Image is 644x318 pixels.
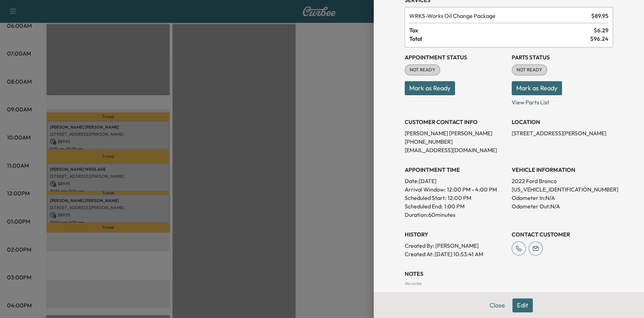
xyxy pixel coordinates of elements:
button: Mark as Ready [405,81,455,95]
p: View Parts List [512,95,613,106]
h3: VEHICLE INFORMATION [512,166,613,174]
h3: Parts Status [512,53,613,61]
p: [US_VEHICLE_IDENTIFICATION_NUMBER] [512,185,613,194]
p: 12:00 PM [448,194,471,202]
button: Edit [512,298,533,312]
p: [EMAIL_ADDRESS][DOMAIN_NAME] [405,146,506,154]
p: 1:00 PM [444,202,465,210]
span: Tax [409,26,594,34]
p: Date: [DATE] [405,177,506,185]
p: Created By : [PERSON_NAME] [405,241,506,250]
p: Odometer In: N/A [512,194,613,202]
p: Arrival Window: [405,185,506,194]
p: Scheduled Start: [405,194,446,202]
span: $ 89.95 [591,12,608,20]
p: [PHONE_NUMBER] [405,137,506,146]
p: Scheduled End: [405,202,443,210]
p: Duration: 60 minutes [405,210,506,219]
h3: CUSTOMER CONTACT INFO [405,118,506,126]
span: $ 96.24 [590,34,608,43]
span: 12:00 PM - 4:00 PM [447,185,497,194]
h3: LOCATION [512,118,613,126]
h3: APPOINTMENT TIME [405,166,506,174]
p: 2022 Ford Bronco [512,177,613,185]
span: Works Oil Change Package [409,12,588,20]
p: [STREET_ADDRESS][PERSON_NAME] [512,129,613,137]
h3: CONTACT CUSTOMER [512,230,613,239]
p: Odometer Out: N/A [512,202,613,210]
h3: NOTES [405,270,613,278]
p: [PERSON_NAME] [PERSON_NAME] [405,129,506,137]
button: Close [485,298,510,312]
button: Mark as Ready [512,81,562,95]
div: No notes [405,281,613,286]
span: NOT READY [512,66,547,73]
h3: History [405,230,506,239]
p: Created At : [DATE] 10:53:41 AM [405,250,506,258]
span: $ 6.29 [594,26,608,34]
span: Total [409,34,590,43]
h3: Appointment Status [405,53,506,61]
span: NOT READY [405,66,440,73]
